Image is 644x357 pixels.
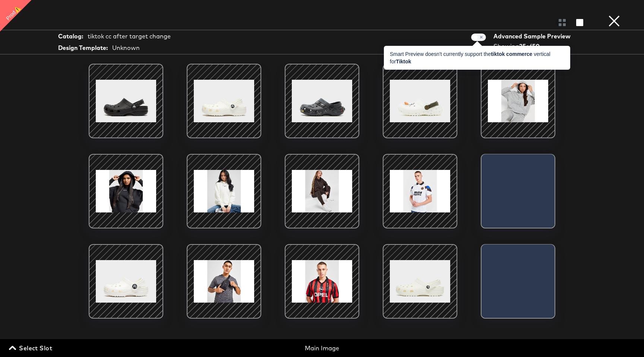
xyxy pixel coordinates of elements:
div: Advanced Sample Preview [493,32,573,41]
div: Main Image [219,344,425,353]
div: Showing of [493,42,573,51]
strong: 50 [532,42,540,50]
strong: Design Template: [58,44,108,52]
button: Select Slot [7,343,55,353]
strong: 25 [519,42,526,50]
span: Select Slot [10,343,52,353]
div: Unknown [112,44,140,52]
div: tiktok cc after target change [88,32,171,41]
strong: Catalog: [58,32,83,41]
